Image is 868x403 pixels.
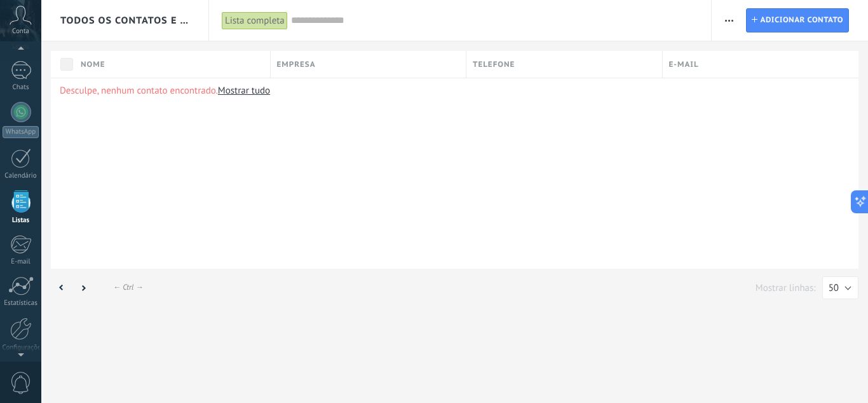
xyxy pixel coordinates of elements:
span: 50 [829,282,839,294]
div: WhatsApp [3,126,39,138]
span: Todos os contatos e Empresas [60,15,191,27]
span: Nome [81,59,105,71]
div: ← Ctrl → [113,283,143,292]
span: Conta [12,27,29,36]
span: E-mail [669,59,699,71]
button: Mais [720,8,738,32]
button: 50 [822,276,858,299]
a: Mostrar tudo [218,85,270,97]
a: Adicionar contato [746,8,849,32]
div: E-mail [3,258,39,266]
div: Calendário [3,172,39,180]
span: Empresa [277,59,316,71]
span: Adicionar contato [760,9,843,32]
div: Estatísticas [3,299,39,308]
p: Mostrar linhas: [756,282,816,294]
p: Desculpe, nenhum contato encontrado. [60,85,850,97]
span: Telefone [473,59,515,71]
div: Listas [3,216,39,225]
div: Lista completa [222,11,288,30]
div: Chats [3,83,39,92]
